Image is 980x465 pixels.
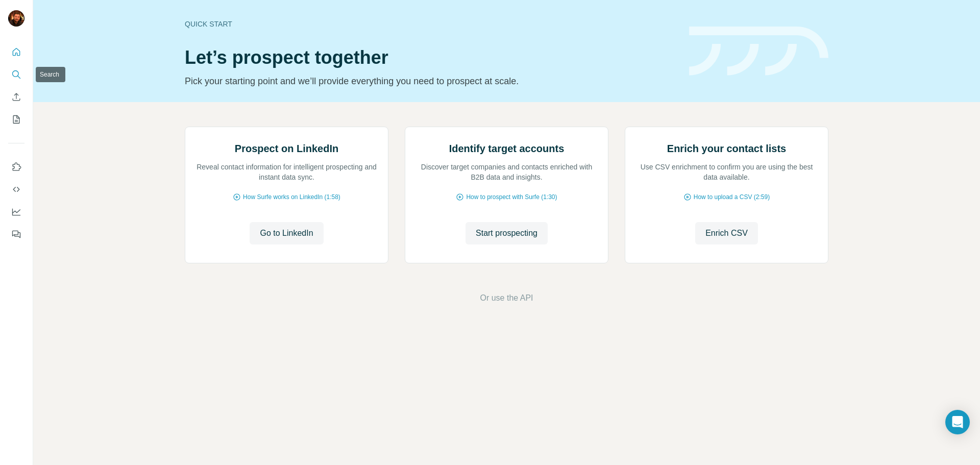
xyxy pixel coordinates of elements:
[480,292,533,304] button: Or use the API
[945,410,970,434] div: Open Intercom Messenger
[689,27,828,76] img: banner
[8,10,24,27] img: Avatar
[243,192,340,202] span: How Surfe works on LinkedIn (1:58)
[185,47,677,68] h1: Let’s prospect together
[8,43,24,61] button: Quick start
[8,110,24,129] button: My lists
[415,162,598,182] p: Discover target companies and contacts enriched with B2B data and insights.
[476,227,537,239] span: Start prospecting
[8,203,24,221] button: Dashboard
[694,192,770,202] span: How to upload a CSV (2:59)
[667,141,786,156] h2: Enrich your contact lists
[466,192,557,202] span: How to prospect with Surfe (1:30)
[8,65,24,84] button: Search
[195,162,378,182] p: Reveal contact information for intelligent prospecting and instant data sync.
[185,19,677,29] div: Quick start
[635,162,818,182] p: Use CSV enrichment to confirm you are using the best data available.
[8,225,24,243] button: Feedback
[465,222,548,244] button: Start prospecting
[8,88,24,106] button: Enrich CSV
[260,227,313,239] span: Go to LinkedIn
[8,158,24,176] button: Use Surfe on LinkedIn
[449,141,565,156] h2: Identify target accounts
[250,222,323,244] button: Go to LinkedIn
[235,141,338,156] h2: Prospect on LinkedIn
[695,222,758,244] button: Enrich CSV
[185,74,677,88] p: Pick your starting point and we’ll provide everything you need to prospect at scale.
[705,227,748,239] span: Enrich CSV
[8,180,24,199] button: Use Surfe API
